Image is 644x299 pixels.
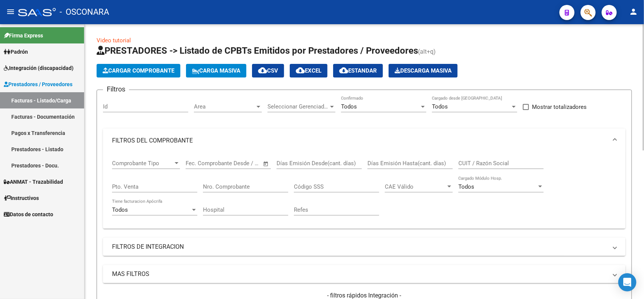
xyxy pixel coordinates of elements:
span: (alt+q) [418,48,436,55]
span: Descarga Masiva [395,67,452,74]
mat-icon: cloud_download [296,66,305,75]
mat-expansion-panel-header: FILTROS DEL COMPROBANTE [103,129,626,153]
span: Todos [458,183,474,190]
div: FILTROS DEL COMPROBANTE [103,153,626,229]
span: Padrón [4,48,28,56]
button: Carga Masiva [186,64,246,77]
span: Datos de contacto [4,210,53,218]
span: PRESTADORES -> Listado de CPBTs Emitidos por Prestadores / Proveedores [97,45,418,56]
button: Cargar Comprobante [97,64,180,77]
mat-icon: person [629,7,638,16]
span: Integración (discapacidad) [4,64,74,72]
span: CSV [258,67,278,74]
span: Seleccionar Gerenciador [267,103,329,110]
span: Mostrar totalizadores [532,102,587,112]
mat-icon: cloud_download [339,66,348,75]
span: Area [194,103,255,110]
span: Cargar Comprobante [103,67,174,74]
mat-expansion-panel-header: FILTROS DE INTEGRACION [103,238,626,256]
mat-icon: cloud_download [258,66,267,75]
span: ANMAT - Trazabilidad [4,178,63,186]
span: Carga Masiva [192,67,240,74]
app-download-masive: Descarga masiva de comprobantes (adjuntos) [389,64,458,77]
span: Instructivos [4,194,39,202]
span: EXCEL [296,67,321,74]
button: Descarga Masiva [389,64,458,77]
mat-panel-title: FILTROS DEL COMPROBANTE [112,136,607,145]
span: Todos [341,103,357,110]
input: End date [217,160,254,167]
mat-icon: menu [6,7,15,16]
span: CAE Válido [385,183,446,190]
mat-expansion-panel-header: MAS FILTROS [103,265,626,283]
button: Estandar [333,64,383,77]
button: EXCEL [290,64,327,77]
span: Todos [112,206,128,213]
span: Comprobante Tipo [112,160,173,167]
h3: Filtros [103,84,129,95]
span: Prestadores / Proveedores [4,80,72,88]
input: Start date [186,160,210,167]
a: Video tutorial [97,37,131,44]
mat-panel-title: FILTROS DE INTEGRACION [112,243,607,251]
span: Todos [432,103,448,110]
mat-panel-title: MAS FILTROS [112,270,607,278]
button: CSV [252,64,284,77]
span: Firma Express [4,31,43,40]
button: Open calendar [262,160,271,168]
span: Estandar [339,67,377,74]
span: - OSCONARA [60,4,109,20]
div: Open Intercom Messenger [618,273,636,291]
